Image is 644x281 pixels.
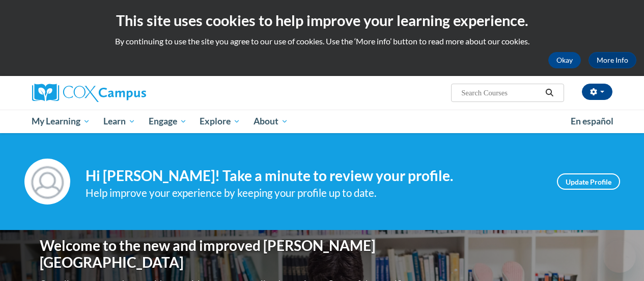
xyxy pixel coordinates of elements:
h1: Welcome to the new and improved [PERSON_NAME][GEOGRAPHIC_DATA] [40,237,409,271]
h2: This site uses cookies to help improve your learning experience. [8,10,636,31]
a: Engage [142,110,193,133]
button: Account Settings [582,84,612,100]
div: Main menu [24,110,620,133]
div: Help improve your experience by keeping your profile up to date. [86,185,542,201]
button: Search [542,87,557,99]
span: Explore [200,115,240,127]
img: Profile Image [24,159,70,205]
a: En español [564,111,620,132]
button: Okay [548,52,581,68]
span: Learn [103,115,135,127]
span: About [254,115,288,127]
iframe: Button to launch messaging window [603,240,636,273]
img: Cox Campus [32,84,146,102]
a: Cox Campus [32,84,215,102]
input: Search Courses [460,87,542,99]
a: Learn [97,110,142,133]
h4: Hi [PERSON_NAME]! Take a minute to review your profile. [86,167,542,185]
p: By continuing to use the site you agree to our use of cookies. Use the ‘More info’ button to read... [8,36,636,47]
a: Update Profile [557,173,620,190]
span: Engage [149,115,187,127]
a: Explore [193,110,247,133]
a: About [247,110,295,133]
span: En español [571,116,613,126]
a: More Info [589,52,636,68]
a: My Learning [25,110,97,133]
span: My Learning [32,115,90,127]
